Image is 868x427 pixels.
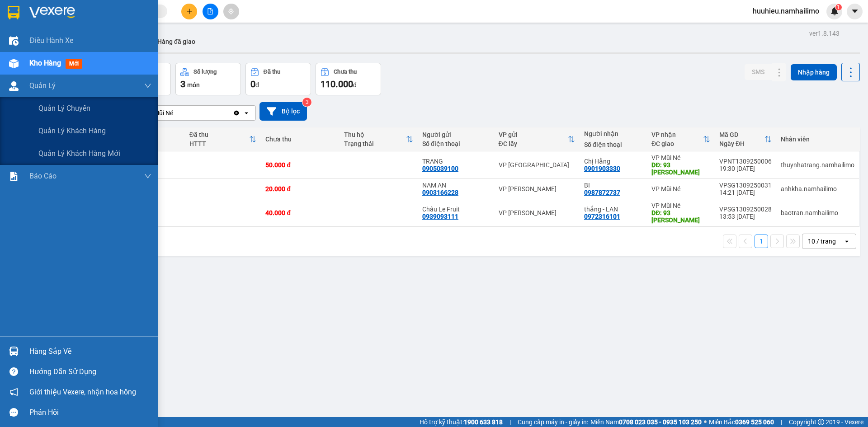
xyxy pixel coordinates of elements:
button: file-add [203,4,218,19]
div: thuynhatrang.namhailimo [781,161,854,169]
span: 1 [837,4,840,10]
div: ĐC giao [651,140,703,147]
span: down [144,173,151,180]
span: question-circle [9,367,18,376]
div: Số điện thoại [422,140,490,147]
th: Toggle SortBy [340,127,418,151]
span: copyright [818,419,824,425]
div: baotran.namhailimo [781,209,854,216]
th: Toggle SortBy [494,127,580,151]
svg: Clear value [233,109,240,117]
div: Thu hộ [344,131,406,138]
img: warehouse-icon [9,81,19,91]
span: đ [255,81,259,89]
span: món [187,81,200,89]
div: VP nhận [651,131,703,138]
div: VP Mũi Né [144,108,173,117]
span: 3 [180,79,185,89]
th: Toggle SortBy [647,127,715,151]
div: 14:21 [DATE] [719,189,772,196]
div: NAM AN [422,182,490,189]
div: Người nhận [584,130,642,137]
button: plus [181,4,197,19]
button: SMS [745,64,772,80]
input: Selected VP Mũi Né. [174,108,175,117]
div: VP [PERSON_NAME] [499,185,575,192]
div: Ngày ĐH [719,140,764,147]
div: VP Mũi Né [651,202,710,209]
strong: 0369 525 060 [735,418,774,426]
span: Kho hàng [29,59,61,67]
span: aim [228,8,234,14]
div: Mã GD [719,131,764,138]
div: Châu Le Fruit [422,206,490,213]
span: huuhieu.namhailimo [745,5,826,17]
div: thắng - LAN [584,206,642,213]
div: Đã thu [264,69,280,75]
button: Nhập hàng [791,64,837,80]
span: ⚪️ [704,420,707,424]
div: Số điện thoại [584,141,642,148]
div: Chưa thu [334,69,357,75]
div: HTTT [189,140,250,147]
span: notification [9,388,18,396]
button: Chưa thu110.000đ [316,63,381,95]
span: Miền Nam [590,417,702,427]
div: ver 1.8.143 [809,28,840,38]
img: warehouse-icon [9,36,19,46]
div: VP [GEOGRAPHIC_DATA] [499,161,575,169]
th: Toggle SortBy [185,127,261,151]
span: đ [353,81,357,89]
div: 0972316101 [584,213,620,220]
svg: open [843,238,850,245]
div: 19:30 [DATE] [719,165,772,172]
div: Trạng thái [344,140,406,147]
div: VP Mũi Né [651,154,710,161]
span: Điều hành xe [29,35,73,46]
span: file-add [207,8,213,14]
span: caret-down [851,7,859,15]
div: VPNT1309250006 [719,158,772,165]
div: Hướng dẫn sử dụng [29,365,151,379]
div: Chị Hằng [584,158,642,165]
div: DĐ: 93 NGUYỄN ĐÌNH CHIỂU [651,161,710,176]
div: VPSG1309250031 [719,182,772,189]
div: 0903166228 [422,189,458,196]
strong: 1900 633 818 [464,418,503,426]
svg: open [243,109,250,117]
span: Hỗ trợ kỹ thuật: [420,417,503,427]
sup: 1 [835,4,842,10]
img: icon-new-feature [830,7,839,15]
span: plus [186,8,193,14]
div: BI [584,182,642,189]
div: TRANG [422,158,490,165]
div: Người gửi [422,131,490,138]
div: Nhân viên [781,136,854,143]
span: 0 [250,79,255,89]
div: Đã thu [189,131,250,138]
span: | [509,417,511,427]
div: 13:53 [DATE] [719,213,772,220]
div: VP Mũi Né [651,185,710,192]
div: Chưa thu [265,136,335,143]
div: anhkha.namhailimo [781,185,854,192]
div: Hàng sắp về [29,345,151,358]
span: Quản lý chuyến [38,103,90,114]
span: Báo cáo [29,170,57,182]
div: 20.000 đ [265,185,335,192]
div: VPSG1309250028 [719,206,772,213]
div: ĐC lấy [499,140,568,147]
img: warehouse-icon [9,347,19,356]
div: 0987872737 [584,189,620,196]
div: 0939093111 [422,213,458,220]
button: aim [223,4,239,19]
span: down [144,82,151,89]
img: warehouse-icon [9,59,19,68]
span: | [781,417,782,427]
button: Đã thu0đ [245,63,311,95]
img: logo-vxr [8,6,19,19]
div: Số lượng [193,69,217,75]
sup: 3 [302,98,311,107]
span: Quản lý khách hàng mới [38,148,120,159]
strong: 0708 023 035 - 0935 103 250 [619,418,702,426]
